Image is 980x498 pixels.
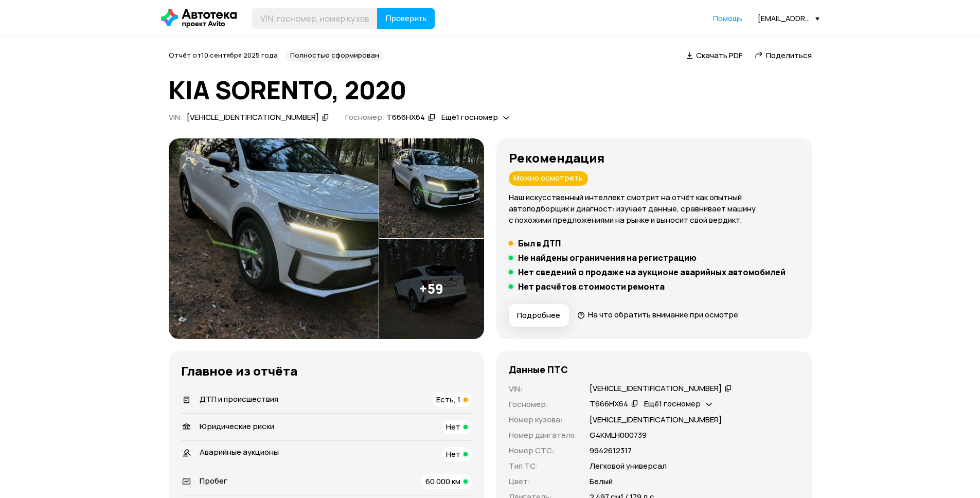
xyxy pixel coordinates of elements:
[425,476,460,487] span: 60 000 км
[181,364,472,378] h3: Главное из отчёта
[577,309,739,320] a: На что обратить внимание при осмотре
[436,394,460,405] span: Есть, 1
[446,449,460,459] span: Нет
[644,398,701,409] span: Ещё 1 госномер
[755,50,812,61] a: Поделиться
[345,112,385,122] span: Госномер:
[509,171,588,186] div: Можно осмотреть
[252,8,378,29] input: VIN, госномер, номер кузова
[590,414,722,425] p: [VEHICLE_IDENTIFICATION_NUMBER]
[588,309,738,320] span: На что обратить внимание при осмотре
[509,399,577,410] p: Госномер :
[200,447,279,457] span: Аварийные аукционы
[590,460,667,472] p: Легковой универсал
[590,476,613,487] p: Белый
[758,13,819,23] div: [EMAIL_ADDRESS][DOMAIN_NAME]
[509,445,577,456] p: Номер СТС :
[386,112,425,123] div: Т666НХ64
[509,364,568,375] h4: Данные ПТС
[518,253,697,263] h5: Не найдены ограничения на регистрацию
[200,475,227,486] span: Пробег
[696,50,742,61] span: Скачать PDF
[509,460,577,472] p: Тип ТС :
[590,383,722,394] div: [VEHICLE_IDENTIFICATION_NUMBER]
[509,304,569,327] button: Подробнее
[509,383,577,395] p: VIN :
[441,112,498,122] span: Ещё 1 госномер
[509,430,577,441] p: Номер двигателя :
[169,112,183,122] span: VIN :
[385,14,426,23] span: Проверить
[590,445,632,456] p: 9942612317
[509,192,799,226] p: Наш искусственный интеллект смотрит на отчёт как опытный автоподборщик и диагност: изучает данные...
[286,49,383,62] div: Полностью сформирован
[590,430,647,441] p: G4КМLН000739
[169,50,278,60] span: Отчёт от 10 сентября 2025 года
[686,50,742,61] a: Скачать PDF
[169,76,812,104] h1: KIA SORENTO, 2020
[187,112,319,123] div: [VEHICLE_IDENTIFICATION_NUMBER]
[766,50,812,61] span: Поделиться
[518,238,561,248] h5: Был в ДТП
[377,8,435,29] button: Проверить
[713,13,742,24] a: Помощь
[200,394,278,404] span: ДТП и происшествия
[509,476,577,487] p: Цвет :
[200,421,274,432] span: Юридические риски
[590,399,628,410] div: Т666НХ64
[509,151,799,165] h3: Рекомендация
[517,310,560,321] span: Подробнее
[446,421,460,432] span: Нет
[518,281,665,292] h5: Нет расчётов стоимости ремонта
[509,414,577,425] p: Номер кузова :
[518,267,786,277] h5: Нет сведений о продаже на аукционе аварийных автомобилей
